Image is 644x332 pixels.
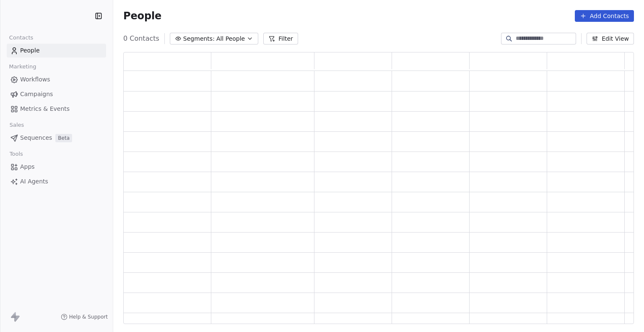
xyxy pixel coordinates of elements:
span: Contacts [5,31,37,44]
span: Apps [20,162,35,171]
a: Apps [7,160,106,174]
button: Add Contacts [575,10,634,22]
a: Metrics & Events [7,102,106,116]
span: Marketing [5,60,40,73]
span: Sequences [20,133,52,142]
a: AI Agents [7,175,106,188]
a: People [7,44,106,58]
span: Campaigns [20,90,53,99]
span: Workflows [20,75,50,84]
span: Sales [6,119,28,131]
span: Beta [55,134,72,142]
span: People [123,10,161,22]
span: Metrics & Events [20,105,70,113]
a: Campaigns [7,87,106,101]
span: All People [216,34,245,43]
span: AI Agents [20,177,48,186]
a: Help & Support [61,314,108,320]
span: People [20,46,40,55]
a: SequencesBeta [7,131,106,145]
span: Help & Support [69,314,108,320]
span: 0 Contacts [123,34,159,44]
button: Filter [263,33,298,44]
button: Edit View [587,33,634,44]
span: Tools [6,148,26,160]
span: Segments: [183,34,215,43]
a: Workflows [7,73,106,86]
